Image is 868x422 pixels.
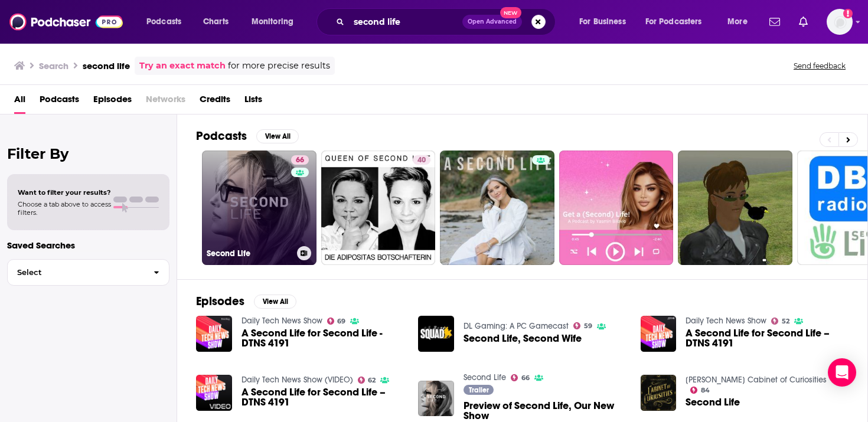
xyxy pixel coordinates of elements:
[291,155,309,165] a: 66
[418,316,454,352] img: Second Life, Second Wife
[368,378,376,383] span: 62
[93,90,132,114] a: Episodes
[242,316,322,326] a: Daily Tech News Show
[584,323,592,329] span: 59
[146,90,185,114] span: Networks
[228,59,330,73] span: for more precise results
[827,9,853,35] button: Show profile menu
[417,155,426,166] span: 40
[196,294,244,309] h2: Episodes
[645,14,702,30] span: For Podcasters
[202,151,316,265] a: 66Second Life
[686,316,766,326] a: Daily Tech News Show
[719,12,762,31] button: open menu
[765,12,785,32] a: Show notifications dropdown
[242,328,404,348] a: A Second Life for Second Life - DTNS 4191
[843,9,853,18] svg: Add a profile image
[321,151,436,265] a: 40
[296,155,304,166] span: 66
[413,155,430,165] a: 40
[827,9,853,35] span: Logged in as autumncomm
[790,61,849,71] button: Send feedback
[464,372,506,382] a: Second Life
[7,145,169,162] h2: Filter By
[18,188,111,197] span: Want to filter your results?
[641,375,677,411] img: Second Life
[244,90,262,114] a: Lists
[827,9,853,35] img: User Profile
[686,375,827,385] a: Aaron Mahnke's Cabinet of Curiosities
[468,19,517,25] span: Open Advanced
[196,294,296,309] a: EpisodesView All
[521,375,530,381] span: 66
[146,14,181,30] span: Podcasts
[196,375,232,411] img: A Second Life for Second Life – DTNS 4191
[638,12,719,31] button: open menu
[462,15,522,29] button: Open AdvancedNew
[418,381,454,417] img: Preview of Second Life, Our New Show
[573,322,592,329] a: 59
[195,12,236,31] a: Charts
[771,318,789,325] a: 52
[9,11,123,33] img: Podchaser - Follow, Share and Rate Podcasts
[464,333,582,344] a: Second Life, Second Wife
[83,60,130,71] h3: second life
[196,316,232,352] img: A Second Life for Second Life - DTNS 4191
[7,259,169,286] button: Select
[641,316,677,352] img: A Second Life for Second Life – DTNS 4191
[464,401,626,421] a: Preview of Second Life, Our New Show
[690,387,710,394] a: 84
[18,200,111,217] span: Choose a tab above to access filters.
[358,377,376,384] a: 62
[337,319,345,324] span: 69
[782,319,789,324] span: 52
[14,90,25,114] a: All
[207,248,292,259] h3: Second Life
[138,12,197,31] button: open menu
[196,129,247,143] h2: Podcasts
[727,14,748,30] span: More
[203,14,229,30] span: Charts
[579,14,626,30] span: For Business
[794,12,812,32] a: Show notifications dropdown
[511,374,530,381] a: 66
[464,321,569,331] a: DL Gaming: A PC Gamecast
[500,7,521,18] span: New
[256,129,299,143] button: View All
[39,60,68,71] h3: Search
[242,387,404,407] a: A Second Life for Second Life – DTNS 4191
[252,14,293,30] span: Monitoring
[7,240,169,251] p: Saved Searches
[327,318,346,325] a: 69
[469,387,489,394] span: Trailer
[242,375,353,385] a: Daily Tech News Show (VIDEO)
[254,295,296,309] button: View All
[686,397,740,407] a: Second Life
[196,129,299,143] a: PodcastsView All
[40,90,79,114] a: Podcasts
[349,12,462,31] input: Search podcasts, credits, & more...
[200,90,230,114] a: Credits
[686,328,849,348] a: A Second Life for Second Life – DTNS 4191
[8,269,144,276] span: Select
[701,388,710,393] span: 84
[571,12,641,31] button: open menu
[139,59,226,73] a: Try an exact match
